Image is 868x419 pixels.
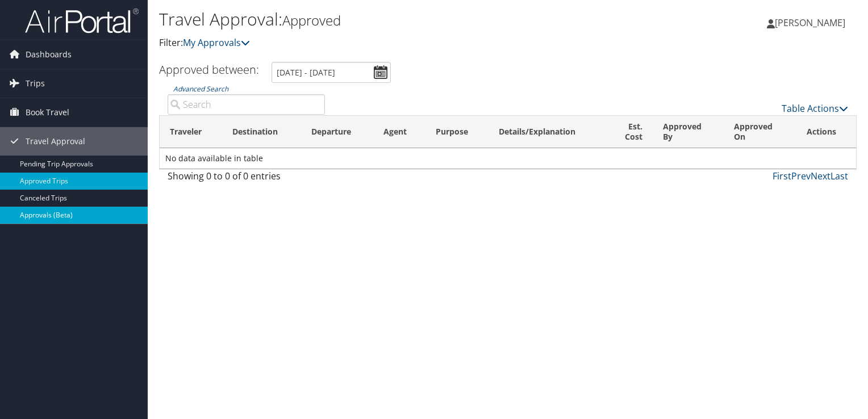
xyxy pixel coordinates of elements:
span: Dashboards [26,40,72,69]
span: Trips [26,69,45,98]
a: Last [831,170,848,182]
th: Details/Explanation [489,116,605,148]
a: Prev [791,170,811,182]
p: Filter: [159,36,624,51]
div: Showing 0 to 0 of 0 entries [168,169,325,188]
th: Destination: activate to sort column ascending [222,116,301,148]
th: Approved On: activate to sort column ascending [724,116,796,148]
span: Book Travel [26,98,69,127]
a: Advanced Search [173,84,228,94]
th: Agent [373,116,425,148]
input: Advanced Search [168,94,325,115]
h3: Approved between: [159,62,259,77]
a: My Approvals [183,36,250,49]
img: airportal-logo.png [25,7,139,34]
a: First [773,170,791,182]
a: Next [811,170,831,182]
th: Est. Cost: activate to sort column ascending [604,116,653,148]
h1: Travel Approval: [159,7,624,31]
span: Travel Approval [26,127,85,156]
a: [PERSON_NAME] [767,6,857,40]
span: [PERSON_NAME] [775,16,845,29]
th: Traveler: activate to sort column ascending [160,116,222,148]
td: No data available in table [160,148,856,169]
small: Approved [282,11,341,30]
th: Approved By: activate to sort column ascending [653,116,723,148]
input: [DATE] - [DATE] [272,62,391,83]
a: Table Actions [782,102,848,115]
th: Actions [796,116,856,148]
th: Departure: activate to sort column ascending [301,116,373,148]
th: Purpose [425,116,489,148]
